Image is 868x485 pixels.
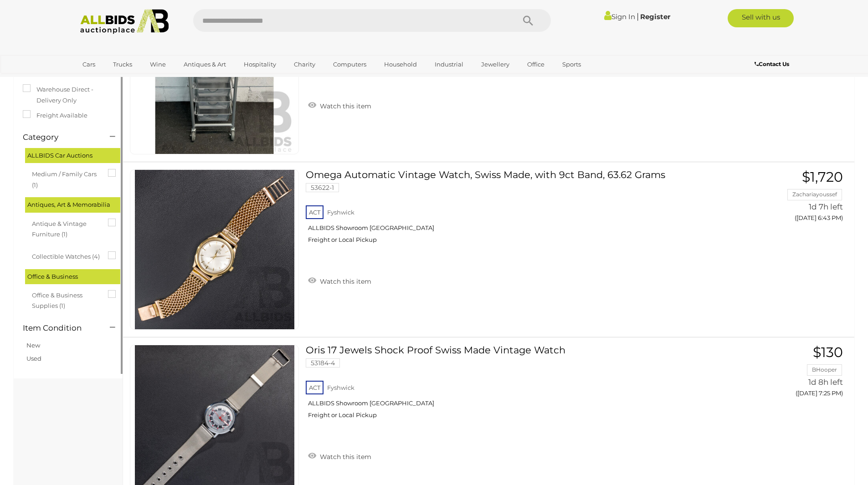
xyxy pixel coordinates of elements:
[604,12,635,21] a: Sign In
[740,345,845,402] a: $130 BHooper 1d 8h left ([DATE] 7:25 PM)
[32,216,100,240] span: Antique & Vintage Furniture (1)
[505,9,551,32] button: Search
[429,57,469,72] a: Industrial
[306,449,374,463] a: Watch this item
[313,345,725,426] a: Oris 17 Jewels Shock Proof Swiss Made Vintage Watch 53184-4 ACT Fyshwick ALLBIDS Showroom [GEOGRA...
[318,277,371,286] span: Watch this item
[32,167,100,190] span: Medium / Family Cars (1)
[26,355,41,362] a: Used
[107,57,138,72] a: Trucks
[378,57,423,72] a: Household
[25,197,120,212] div: Antiques, Art & Memorabilia
[475,57,515,72] a: Jewellery
[802,168,843,185] span: $1,720
[32,288,100,311] span: Office & Business Supplies (1)
[26,342,40,349] a: New
[637,11,639,21] span: |
[306,98,374,112] a: Watch this item
[25,148,120,163] div: ALLBIDS Car Auctions
[23,324,96,332] h4: Item Condition
[238,57,282,72] a: Hospitality
[728,9,794,27] a: Sell with us
[521,57,550,72] a: Office
[23,110,87,121] label: Freight Available
[32,249,100,262] span: Collectible Watches (4)
[318,453,371,461] span: Watch this item
[178,57,232,72] a: Antiques & Art
[755,59,791,69] a: Contact Us
[313,169,725,250] a: Omega Automatic Vintage Watch, Swiss Made, with 9ct Band, 63.62 Grams 53622-1 ACT Fyshwick ALLBID...
[144,57,172,72] a: Wine
[306,274,374,287] a: Watch this item
[23,133,96,142] h4: Category
[25,269,120,284] div: Office & Business
[135,170,294,329] img: 53622-1a.jpg
[77,57,101,72] a: Cars
[77,72,153,87] a: [GEOGRAPHIC_DATA]
[640,12,670,21] a: Register
[813,344,843,361] span: $130
[327,57,372,72] a: Computers
[556,57,587,72] a: Sports
[23,84,113,106] label: Warehouse Direct - Delivery Only
[318,102,371,110] span: Watch this item
[288,57,321,72] a: Charity
[755,61,789,67] b: Contact Us
[740,169,845,226] a: $1,720 Zachariayoussef 1d 7h left ([DATE] 6:43 PM)
[75,9,174,34] img: Allbids.com.au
